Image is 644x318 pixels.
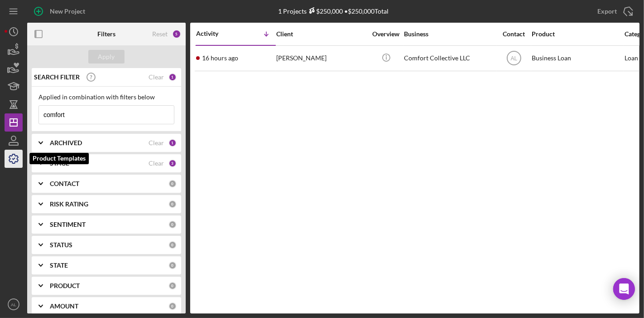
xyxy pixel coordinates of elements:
div: Product [532,30,622,38]
div: 5 [172,29,181,39]
div: Contact [497,30,531,38]
b: PRODUCT [50,282,80,289]
div: 0 [168,261,177,269]
div: 0 [168,241,177,249]
text: AL [510,55,517,62]
div: 1 [168,139,177,147]
text: AL [11,302,16,307]
div: Activity [196,30,236,37]
b: SEARCH FILTER [34,73,80,81]
div: 0 [168,302,177,310]
div: Apply [98,50,115,64]
div: Clear [149,160,164,167]
div: Client [276,30,367,38]
button: New Project [27,2,94,20]
div: New Project [50,2,85,20]
b: STATUS [50,241,72,249]
div: Business Loan [532,46,622,70]
div: 1 Projects • $250,000 Total [278,7,389,15]
div: Clear [149,73,164,81]
b: RISK RATING [50,201,88,208]
div: [PERSON_NAME] [276,46,367,70]
b: Filters [97,30,115,38]
div: Reset [152,30,168,38]
div: 1 [168,73,177,81]
b: ARCHIVED [50,139,82,147]
div: Clear [149,139,164,147]
b: SENTIMENT [50,221,86,228]
div: 0 [168,200,177,208]
div: 0 [168,282,177,290]
div: Overview [369,30,403,38]
b: STAGE [50,160,69,167]
b: STATE [50,262,68,269]
div: Applied in combination with filters below [38,93,174,101]
div: Export [597,2,617,20]
b: AMOUNT [50,303,78,310]
time: 2025-09-15 21:43 [202,54,238,62]
button: Export [588,2,639,20]
div: $250,000 [307,7,343,15]
div: Comfort Collective LLC [404,46,495,70]
div: 0 [168,180,177,188]
div: 0 [168,220,177,229]
div: Open Intercom Messenger [613,278,635,300]
button: AL [5,295,23,313]
div: 3 [168,159,177,167]
b: CONTACT [50,180,79,187]
button: Apply [88,50,125,64]
div: Business [404,30,495,38]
